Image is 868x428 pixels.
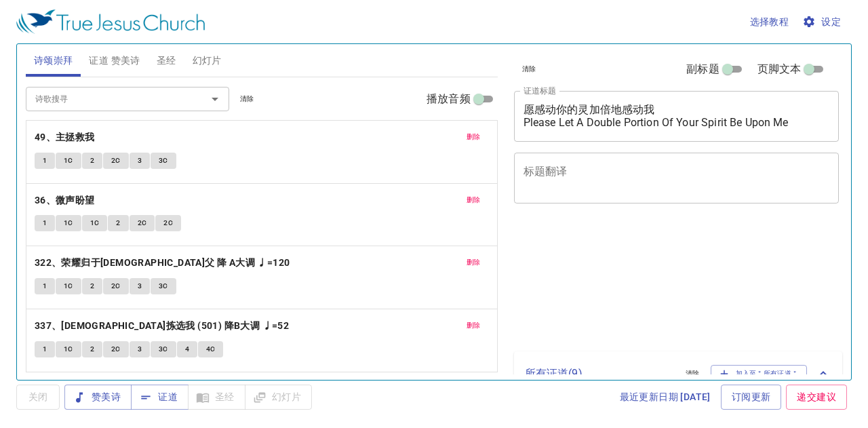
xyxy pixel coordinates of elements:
div: 所有证道(9)清除加入至＂所有证道＂ [514,351,843,396]
button: 3C [151,341,176,357]
span: 1 [43,280,47,292]
button: 3C [151,153,176,169]
span: 清除 [686,368,700,380]
span: 2 [90,343,94,355]
span: 选择教程 [750,14,789,31]
span: 删除 [467,194,481,206]
span: 2 [90,280,94,292]
span: 1 [43,217,47,229]
span: 证道 [142,389,178,406]
span: 最近更新日期 [DATE] [620,389,711,406]
span: 2C [111,155,121,167]
button: 1C [56,215,81,231]
span: 1 [43,155,47,167]
span: 4C [206,343,216,355]
b: 49、主拯救我 [35,129,95,146]
span: 1C [64,155,73,167]
span: 3 [138,343,142,355]
span: 2 [90,155,94,167]
button: 清除 [514,61,545,77]
button: 2 [108,215,128,231]
span: 页脚文本 [757,61,802,77]
button: 2C [103,278,129,294]
button: 4 [177,341,197,357]
button: 1 [35,153,55,169]
span: 幻灯片 [193,52,222,69]
button: 1C [56,341,81,357]
button: 2C [155,215,181,231]
span: 诗颂崇拜 [34,52,73,69]
iframe: from-child [509,218,776,346]
span: 2C [111,343,121,355]
span: 删除 [467,131,481,143]
span: 播放音频 [427,91,471,107]
button: 1 [35,215,55,231]
button: 加入至＂所有证道＂ [711,365,808,383]
button: 删除 [458,254,489,271]
span: 加入至＂所有证道＂ [719,368,799,380]
button: 2C [103,341,129,357]
button: 2 [82,341,102,357]
button: 3 [130,341,150,357]
button: Open [205,90,224,109]
span: 圣经 [157,52,176,69]
button: 1 [35,341,55,357]
button: 36、微声盼望 [35,192,97,209]
span: 赞美诗 [75,389,121,406]
button: 322、荣耀归于[DEMOGRAPHIC_DATA]父 降 A大调 ♩=120 [35,254,292,271]
a: 最近更新日期 [DATE] [614,385,716,410]
button: 2C [130,215,155,231]
a: 递交建议 [786,385,847,410]
button: 赞美诗 [64,385,132,410]
button: 49、主拯救我 [35,129,97,146]
span: 清除 [240,93,254,105]
button: 1C [56,278,81,294]
button: 清除 [232,91,262,107]
button: 337、[DEMOGRAPHIC_DATA]拣选我 (501) 降B大调 ♩=52 [35,317,292,334]
p: 所有证道 ( 9 ) [525,366,675,382]
button: 1C [82,215,108,231]
a: 订阅更新 [721,385,782,410]
span: 订阅更新 [732,389,771,406]
b: 36、微声盼望 [35,192,95,209]
button: 4C [198,341,224,357]
span: 3C [159,155,168,167]
span: 2C [138,217,147,229]
b: 337、[DEMOGRAPHIC_DATA]拣选我 (501) 降B大调 ♩=52 [35,317,289,334]
button: 2 [82,153,102,169]
span: 1C [90,217,100,229]
span: 递交建议 [797,389,836,406]
span: 2 [116,217,120,229]
button: 1 [35,278,55,294]
span: 3C [159,343,168,355]
img: True Jesus Church [16,9,205,34]
button: 设定 [800,9,846,35]
button: 3 [130,153,150,169]
span: 清除 [522,63,536,75]
span: 证道 赞美诗 [89,52,140,69]
span: 1C [64,343,73,355]
button: 证道 [131,385,189,410]
span: 设定 [805,14,841,31]
span: 3 [138,280,142,292]
button: 2 [82,278,102,294]
button: 3 [130,278,150,294]
button: 3C [151,278,176,294]
span: 1C [64,217,73,229]
button: 删除 [458,192,489,208]
button: 删除 [458,317,489,334]
span: 1C [64,280,73,292]
b: 322、荣耀归于[DEMOGRAPHIC_DATA]父 降 A大调 ♩=120 [35,254,290,271]
button: 选择教程 [745,9,795,35]
button: 1C [56,153,81,169]
span: 2C [163,217,173,229]
button: 删除 [458,129,489,145]
span: 4 [185,343,189,355]
span: 3C [159,280,168,292]
span: 3 [138,155,142,167]
span: 删除 [467,319,481,332]
span: 2C [111,280,121,292]
button: 2C [103,153,129,169]
span: 副标题 [686,61,719,77]
span: 删除 [467,256,481,269]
